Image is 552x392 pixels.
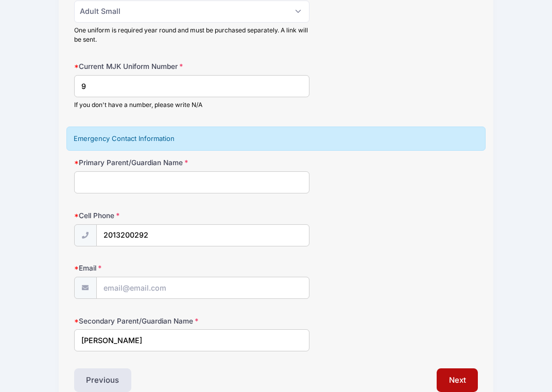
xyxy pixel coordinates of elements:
div: Emergency Contact Information [66,127,486,151]
label: Secondary Parent/Guardian Name [74,316,209,326]
label: Cell Phone [74,210,209,221]
div: If you don't have a number, please write N/A [74,100,310,110]
input: email@email.com [96,277,310,299]
label: Current MJK Uniform Number [74,61,209,72]
label: Primary Parent/Guardian Name [74,157,209,168]
label: Email [74,263,209,273]
div: One uniform is required year round and must be purchased separately. A link will be sent. [74,26,310,44]
button: Previous [74,368,132,392]
input: (xxx) xxx-xxxx [96,224,310,246]
button: Next [437,368,478,392]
